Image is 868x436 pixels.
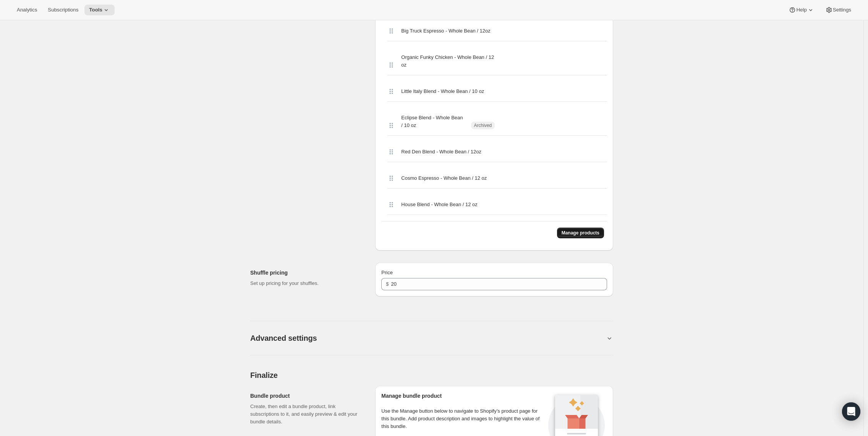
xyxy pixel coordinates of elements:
[250,334,317,343] h2: Advanced settings
[833,7,851,13] span: Settings
[401,174,487,182] span: Cosmo Espresso - Whole Bean / 12 oz
[796,7,806,13] span: Help
[842,402,860,421] div: Open Intercom Messenger
[386,281,389,287] span: $
[17,7,37,13] span: Analytics
[43,5,83,15] button: Subscriptions
[401,88,484,95] span: Little Italy Blend - Whole Bean / 10 oz
[250,371,613,380] h2: Finalize
[250,269,363,277] h2: Shuffle pricing
[401,54,499,69] span: Organic Funky Chicken - Whole Bean / 12 oz
[474,122,492,129] span: Archived
[250,334,606,343] button: Advanced settings
[84,5,115,15] button: Tools
[784,5,819,15] button: Help
[821,5,856,15] button: Settings
[401,148,481,156] span: Red Den Blend - Whole Bean / 12oz
[48,7,78,13] span: Subscriptions
[250,392,363,400] h2: Bundle product
[89,7,102,13] span: Tools
[401,201,477,208] span: House Blend - Whole Bean / 12 oz
[250,403,363,426] p: Create, then edit a bundle product, link subscriptions to it, and easily preview & edit your bund...
[562,230,599,236] span: Manage products
[557,228,604,238] button: Manage products
[391,278,596,290] input: 10.00
[381,392,546,400] h2: Manage bundle product
[381,407,546,430] p: Use the Manage button below to navigate to Shopify’s product page for this bundle. Add product de...
[381,270,393,275] span: Price
[401,27,490,35] span: Big Truck Espresso - Whole Bean / 12oz
[250,280,363,287] p: Set up pricing for your shuffles.
[12,5,42,15] button: Analytics
[401,114,465,129] span: Eclipse Blend - Whole Bean / 10 oz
